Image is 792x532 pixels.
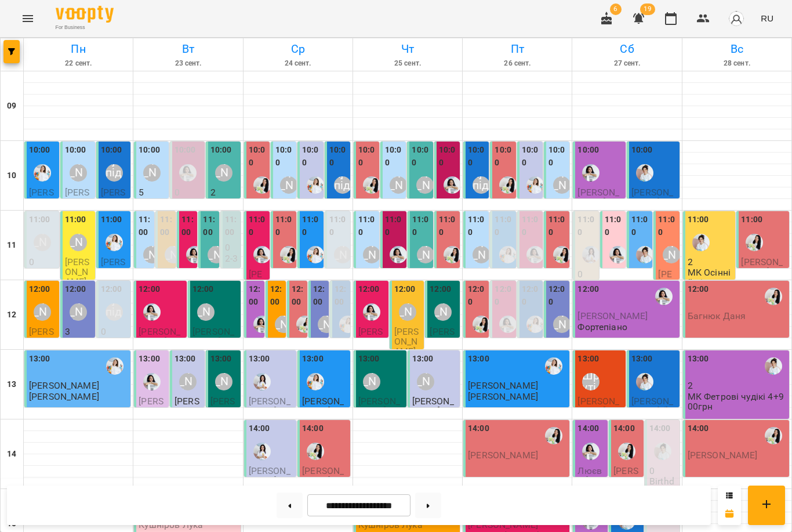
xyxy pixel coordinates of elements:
div: Тетяна Волох [143,164,161,182]
div: Юлія Масющенко [499,246,517,263]
div: Роксолана [253,176,271,194]
img: Анна Білан [253,246,271,263]
label: 11:00 [160,213,173,238]
div: Каріна [253,443,271,460]
label: 11:00 [741,213,762,226]
h6: 27 сент. [574,58,680,69]
label: 10:00 [65,144,86,157]
div: Міс Анастасія [215,164,232,182]
img: Роксолана [307,443,324,460]
h6: Чт [355,40,460,58]
label: 11:00 [249,213,267,238]
div: Анна підготовка до школи [106,164,123,182]
label: 12:00 [522,283,540,308]
div: Тетяна Волох [70,164,87,182]
span: [PERSON_NAME] [412,396,454,417]
label: 14:00 [688,422,709,435]
h6: 23 сент. [135,58,241,69]
img: Юлія Масющенко [526,176,544,194]
img: Роксолана [746,234,763,251]
div: Анна Білан [143,373,161,390]
img: Роксолана [473,316,490,333]
div: Наталя Гредасова [34,303,51,321]
label: 14:00 [249,422,270,435]
span: [PERSON_NAME] [249,465,290,486]
label: 12:00 [495,283,513,308]
p: 2-3 [175,198,187,208]
img: Юлія Масющенко [106,357,123,375]
label: 10:00 [495,144,513,169]
label: 12:00 [29,283,50,296]
p: Всебічний розвиток група рівень 1 [65,337,93,407]
p: 0 [577,269,596,279]
h6: 14 [7,448,16,461]
div: Анна Білан [582,164,600,182]
p: 0 [101,327,129,336]
div: Роксолана [545,427,562,444]
div: Міс Анастасія [363,373,380,390]
span: [PERSON_NAME] [468,380,538,391]
h6: 09 [7,100,16,113]
img: Юлія Масющенко [307,246,324,263]
div: Аліна Арт [275,316,292,333]
label: 12:00 [688,283,709,296]
p: [PERSON_NAME] [468,392,538,401]
label: 11:00 [688,213,709,226]
div: Тетяна Волох [553,176,571,194]
label: 10:00 [249,144,267,169]
img: Юлія Масющенко [526,316,544,333]
div: Тетяна Волох [334,246,351,263]
span: [PERSON_NAME] [468,450,538,461]
img: Роксолана [553,246,571,263]
p: МК Осінній ліхтарик 2+900грн [688,267,733,298]
div: Анна Білан [363,303,380,321]
h6: Пн [26,40,131,58]
p: 0 [29,257,57,267]
div: Наталя Гредасова [70,234,87,251]
label: 12:00 [139,283,160,296]
label: 10:00 [631,144,653,157]
span: [PERSON_NAME] [139,326,180,347]
span: [PERSON_NAME] [65,256,90,288]
img: Роксолана [765,288,782,305]
img: Юлія Масющенко [106,234,123,251]
div: Тетяна Волох [318,316,335,333]
img: Анна Білан [179,164,197,182]
div: Тетяна Волох [143,246,161,263]
h6: 10 [7,169,16,182]
div: Аліна Арт [399,303,416,321]
span: [PERSON_NAME] [101,187,126,218]
img: Анна Білан [390,246,407,263]
img: Іванна [636,164,653,182]
img: Анна Білан [526,246,544,263]
span: [PERSON_NAME] [192,326,234,347]
img: Роксолана [618,443,635,460]
img: Юлія Масющенко [545,357,562,375]
label: 12:00 [335,283,348,308]
img: avatar_s.png [728,10,744,27]
label: 10:00 [412,144,430,169]
label: 12:00 [192,283,214,296]
label: 11:00 [522,213,540,238]
span: [PERSON_NAME] [139,396,164,427]
img: Роксолана [765,427,782,444]
label: 12:00 [65,283,86,296]
img: Роксолана [296,316,314,333]
img: Роксолана [444,246,461,263]
label: 10:00 [101,144,122,157]
img: Юлія Масющенко [34,164,51,182]
label: 10:00 [548,144,567,169]
img: Анна Білан [582,443,600,460]
img: Роксолана [363,176,380,194]
label: 12:00 [394,283,416,296]
label: 11:00 [548,213,567,238]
